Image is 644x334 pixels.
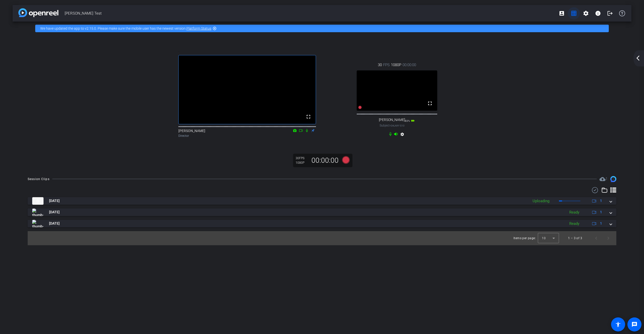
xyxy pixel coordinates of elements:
span: FPS [299,156,304,160]
span: [PERSON_NAME] Test [65,8,556,18]
mat-icon: logout [607,10,613,16]
mat-expansion-panel-header: thumb-nail[DATE]Uploading1 [28,197,616,205]
div: . [178,46,316,55]
img: thumb-nail [32,197,44,205]
div: Items per page: [513,236,536,241]
mat-icon: info [595,10,601,16]
button: Next page [602,232,614,244]
img: Session clips [610,176,616,182]
mat-icon: battery_std [411,119,415,123]
mat-expansion-panel-header: thumb-nail[DATE]Ready1 [28,208,616,216]
span: [DATE] [49,221,60,226]
span: [DATE] [49,210,60,215]
span: 1 [600,198,602,203]
span: Subject [380,123,405,128]
span: [PERSON_NAME] [379,118,405,122]
img: app-logo [18,8,58,17]
span: 1080P [391,62,401,68]
div: Ready [567,210,582,215]
mat-icon: fullscreen [305,114,311,120]
span: [DATE] [49,198,60,203]
mat-icon: cloud_upload [599,176,606,182]
a: Platform Status [186,26,211,30]
span: 1 [600,210,602,215]
img: thumb-nail [32,208,44,216]
mat-icon: grid_on [571,10,577,16]
span: 00:00:00 [403,62,416,68]
div: 00:00:00 [308,156,342,165]
span: 83% [405,119,410,122]
span: Destinations for your clips [599,176,608,182]
span: - [390,124,390,127]
span: 30 [378,62,382,68]
div: 1080P [296,161,308,165]
div: 1 – 3 of 3 [568,236,582,241]
div: Session Clips [28,177,50,182]
mat-icon: fullscreen [427,100,433,106]
div: Ready [567,221,582,227]
span: 1 [600,221,602,226]
div: Director [178,134,316,138]
div: We have updated the app to v2.15.0. Please make sure the mobile user has the newest version. [35,25,609,32]
div: 30 [296,156,308,160]
div: [PERSON_NAME] [178,128,316,138]
span: Galaxy S10 [390,124,405,127]
button: Previous page [590,232,602,244]
mat-icon: settings [583,10,589,16]
mat-icon: arrow_back_ios_new [635,55,641,61]
mat-icon: account_box [559,10,565,16]
span: 1 [606,177,608,181]
mat-icon: highlight_off [213,26,217,30]
span: FPS [383,62,390,68]
mat-icon: settings [399,132,405,138]
mat-icon: message [631,321,637,327]
mat-icon: accessibility [615,321,621,327]
img: thumb-nail [32,220,44,227]
mat-expansion-panel-header: thumb-nail[DATE]Ready1 [28,220,616,227]
div: Uploading [530,198,552,204]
